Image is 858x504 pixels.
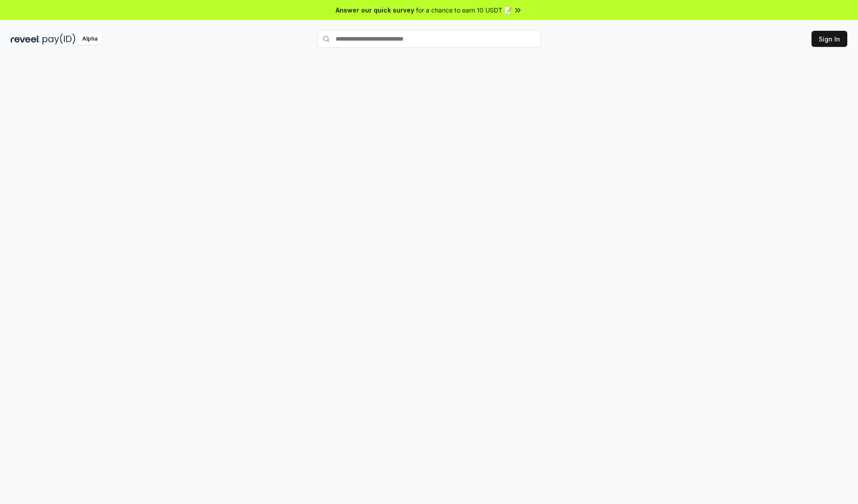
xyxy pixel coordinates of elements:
img: pay_id [42,33,76,45]
span: for a chance to earn 10 USDT 📝 [416,5,512,15]
div: Alpha [77,33,102,45]
button: Sign In [812,31,847,47]
img: reveel_dark [11,33,41,45]
span: Answer our quick survey [336,5,414,15]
